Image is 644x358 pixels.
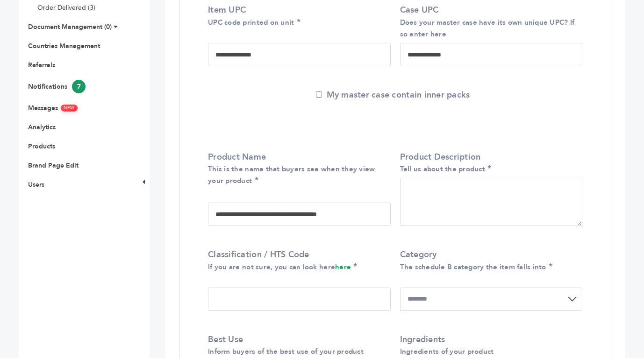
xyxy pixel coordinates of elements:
[72,80,86,93] span: 7
[28,22,112,31] a: Document Management (0)
[316,89,470,101] label: My master case contain inner packs
[400,347,494,356] small: Ingredients of your product
[316,91,322,98] input: My master case contain inner packs
[28,42,100,50] a: Countries Management
[28,142,55,151] a: Products
[28,180,44,189] a: Users
[208,262,351,272] small: If you are not sure, you can look here
[400,18,575,39] small: Does your master case have its own unique UPC? If so enter here
[208,18,294,27] small: UPC code printed on unit
[335,262,351,272] a: here
[208,151,386,187] label: Product Name
[208,164,375,185] small: This is the name that buyers see when they view your product
[400,249,578,272] label: Category
[400,4,578,40] label: Case UPC
[400,262,546,272] small: The schedule B category the item falls into
[28,104,78,112] a: MessagesNEW
[400,334,578,357] label: Ingredients
[28,82,86,91] a: Notifications7
[208,249,386,272] label: Classification / HTS Code
[28,61,55,70] a: Referrals
[28,123,56,132] a: Analytics
[400,151,578,175] label: Product Description
[28,161,79,170] a: Brand Page Edit
[400,164,486,174] small: Tell us about the product
[61,105,78,112] span: NEW
[208,347,364,356] small: Inform buyers of the best use of your product
[37,3,95,12] a: Order Delivered (3)
[208,334,386,357] label: Best Use
[208,4,386,28] label: Item UPC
